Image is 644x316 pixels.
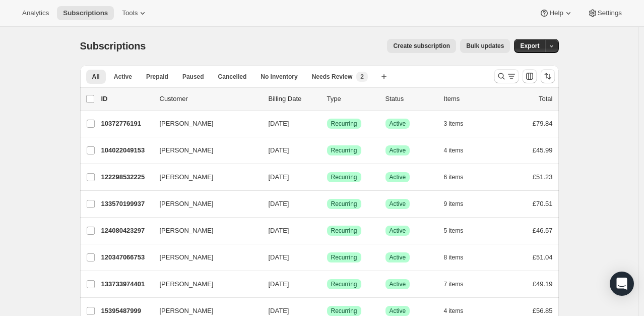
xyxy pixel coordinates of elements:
[444,227,464,235] span: 5 items
[444,224,475,238] button: 5 items
[390,146,406,154] span: Active
[269,120,289,127] span: [DATE]
[114,73,132,81] span: Active
[269,200,289,207] span: [DATE]
[101,224,553,238] div: 124080423297[PERSON_NAME][DATE]SuccessRecurringSuccessActive5 items£46.57
[494,69,519,83] button: Search and filter results
[101,119,152,129] p: 10372776191
[101,170,553,184] div: 122298532225[PERSON_NAME][DATE]SuccessRecurringSuccessActive6 items£51.23
[390,173,406,181] span: Active
[101,199,152,209] p: 133570199937
[393,42,450,50] span: Create subscription
[80,40,146,51] span: Subscriptions
[101,145,152,155] p: 104022049153
[101,250,553,265] div: 120347066753[PERSON_NAME][DATE]SuccessRecurringSuccessActive8 items£51.04
[444,173,464,181] span: 6 items
[520,42,539,50] span: Export
[312,73,353,81] span: Needs Review
[160,279,214,289] span: [PERSON_NAME]
[444,94,494,104] div: Items
[444,307,464,315] span: 4 items
[154,276,254,292] button: [PERSON_NAME]
[218,73,247,81] span: Cancelled
[444,253,464,261] span: 8 items
[101,197,553,211] div: 133570199937[PERSON_NAME][DATE]SuccessRecurringSuccessActive9 items£70.51
[154,116,254,132] button: [PERSON_NAME]
[154,196,254,212] button: [PERSON_NAME]
[182,73,204,81] span: Paused
[466,42,504,50] span: Bulk updates
[444,170,475,184] button: 6 items
[390,253,406,261] span: Active
[101,279,152,289] p: 133733974401
[598,9,622,17] span: Settings
[390,307,406,315] span: Active
[92,73,100,81] span: All
[444,197,475,211] button: 9 items
[533,6,579,20] button: Help
[269,173,289,181] span: [DATE]
[582,6,628,20] button: Settings
[101,306,152,316] p: 15395487999
[331,120,357,128] span: Recurring
[541,69,555,83] button: Sort the results
[533,173,553,181] span: £51.23
[269,146,289,154] span: [DATE]
[533,280,553,288] span: £49.19
[101,117,553,131] div: 10372776191[PERSON_NAME][DATE]SuccessRecurringSuccessActive3 items£79.84
[533,200,553,207] span: £70.51
[331,280,357,288] span: Recurring
[101,252,152,262] p: 120347066753
[261,73,297,81] span: No inventory
[16,6,55,20] button: Analytics
[160,252,214,262] span: [PERSON_NAME]
[360,73,364,81] span: 2
[101,94,553,104] div: IDCustomerBilling DateTypeStatusItemsTotal
[101,94,152,104] p: ID
[63,9,108,17] span: Subscriptions
[385,94,436,104] p: Status
[116,6,154,20] button: Tools
[444,120,464,128] span: 3 items
[22,9,49,17] span: Analytics
[101,143,553,157] div: 104022049153[PERSON_NAME][DATE]SuccessRecurringSuccessActive4 items£45.99
[269,253,289,261] span: [DATE]
[444,277,475,291] button: 7 items
[101,172,152,182] p: 122298532225
[533,120,553,127] span: £79.84
[57,6,114,20] button: Subscriptions
[444,200,464,208] span: 9 items
[444,143,475,157] button: 4 items
[523,69,537,83] button: Customize table column order and visibility
[444,146,464,154] span: 4 items
[146,73,168,81] span: Prepaid
[160,306,214,316] span: [PERSON_NAME]
[154,142,254,159] button: [PERSON_NAME]
[331,173,357,181] span: Recurring
[160,172,214,182] span: [PERSON_NAME]
[269,94,319,104] p: Billing Date
[390,280,406,288] span: Active
[160,226,214,236] span: [PERSON_NAME]
[269,280,289,288] span: [DATE]
[160,199,214,209] span: [PERSON_NAME]
[331,146,357,154] span: Recurring
[154,169,254,185] button: [PERSON_NAME]
[533,146,553,154] span: £45.99
[331,253,357,261] span: Recurring
[376,70,392,84] button: Create new view
[331,200,357,208] span: Recurring
[444,117,475,131] button: 3 items
[331,227,357,235] span: Recurring
[533,307,553,314] span: £56.85
[390,120,406,128] span: Active
[154,223,254,239] button: [PERSON_NAME]
[160,145,214,155] span: [PERSON_NAME]
[101,277,553,291] div: 133733974401[PERSON_NAME][DATE]SuccessRecurringSuccessActive7 items£49.19
[269,227,289,234] span: [DATE]
[514,39,545,53] button: Export
[390,227,406,235] span: Active
[160,119,214,129] span: [PERSON_NAME]
[444,250,475,265] button: 8 items
[327,94,377,104] div: Type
